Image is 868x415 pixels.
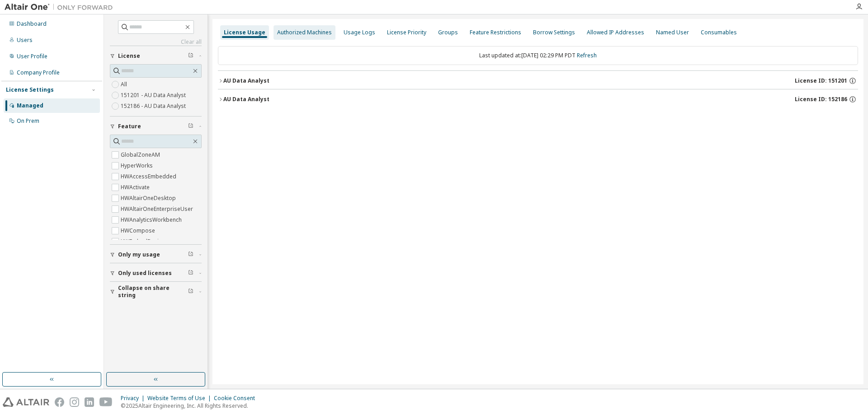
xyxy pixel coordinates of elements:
[218,71,858,91] button: AU Data AnalystLicense ID: 151201
[224,29,265,36] div: License Usage
[17,102,43,109] div: Managed
[121,204,195,214] label: HWAltairOneEnterpriseUser
[438,29,458,36] div: Groups
[110,117,202,136] button: Feature
[188,123,193,130] span: Clear filter
[223,96,269,103] div: AU Data Analyst
[188,251,193,258] span: Clear filter
[188,52,193,60] span: Clear filter
[795,96,847,103] span: License ID: 152186
[6,86,54,93] div: License Settings
[118,284,188,299] span: Collapse on share string
[118,123,141,130] span: Feature
[470,29,521,36] div: Feature Restrictions
[118,52,140,60] span: License
[17,53,47,60] div: User Profile
[121,193,178,204] label: HWAltairOneDesktop
[121,90,188,101] label: 151201 - AU Data Analyst
[17,69,60,76] div: Company Profile
[121,395,147,402] div: Privacy
[110,38,202,46] a: Clear all
[214,395,260,402] div: Cookie Consent
[387,29,426,36] div: License Priority
[218,46,858,65] div: Last updated at: [DATE] 02:29 PM PDT
[147,395,214,402] div: Website Terms of Use
[99,397,113,407] img: youtube.svg
[121,79,129,90] label: All
[121,214,184,225] label: HWAnalyticsWorkbench
[85,397,94,407] img: linkedin.svg
[533,29,575,36] div: Borrow Settings
[17,117,39,125] div: On Prem
[277,29,332,36] div: Authorized Machines
[110,245,202,265] button: Only my usage
[17,20,47,28] div: Dashboard
[188,270,193,277] span: Clear filter
[121,225,157,236] label: HWCompose
[110,263,202,283] button: Only used licenses
[577,51,597,59] a: Refresh
[587,29,644,36] div: Allowed IP Addresses
[218,89,858,109] button: AU Data AnalystLicense ID: 152186
[118,251,160,258] span: Only my usage
[118,270,172,277] span: Only used licenses
[3,397,49,407] img: altair_logo.svg
[110,46,202,66] button: License
[17,37,33,44] div: Users
[701,29,737,36] div: Consumables
[121,160,155,171] label: HyperWorks
[121,402,260,410] p: © 2025 Altair Engineering, Inc. All Rights Reserved.
[795,77,847,84] span: License ID: 151201
[223,77,269,84] div: AU Data Analyst
[188,288,193,295] span: Clear filter
[121,101,188,112] label: 152186 - AU Data Analyst
[656,29,689,36] div: Named User
[121,149,162,160] label: GlobalZoneAM
[344,29,375,36] div: Usage Logs
[121,182,151,193] label: HWActivate
[70,397,79,407] img: instagram.svg
[110,282,202,302] button: Collapse on share string
[121,171,178,182] label: HWAccessEmbedded
[5,3,118,12] img: Altair One
[121,236,163,247] label: HWEmbedBasic
[55,397,64,407] img: facebook.svg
